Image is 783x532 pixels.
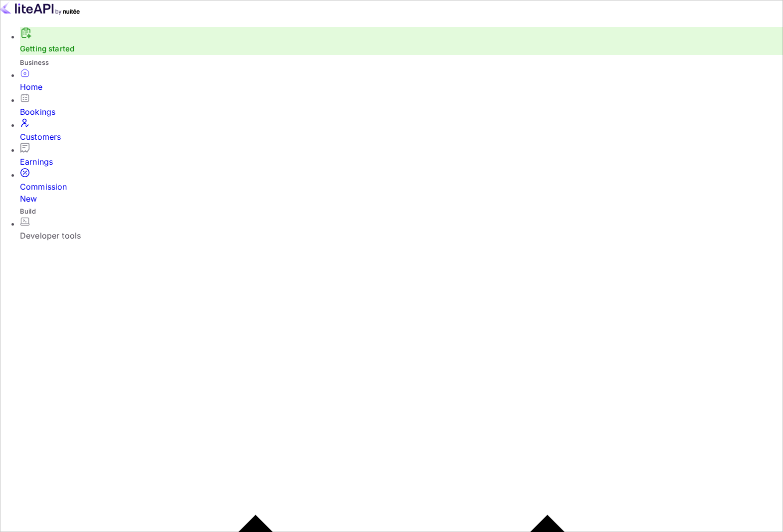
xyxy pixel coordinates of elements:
[20,44,74,53] a: Getting started
[20,230,783,242] div: Developer tools
[20,106,783,118] div: Bookings
[20,156,783,168] div: Earnings
[20,143,783,168] a: Earnings
[20,168,783,205] a: CommissionNew
[20,131,783,143] div: Customers
[20,81,783,93] div: Home
[20,207,36,215] span: Build
[20,193,783,205] div: New
[20,58,49,66] span: Business
[20,93,783,118] a: Bookings
[20,27,783,55] div: Getting started
[20,118,783,143] a: Customers
[20,68,783,93] a: Home
[20,181,783,205] div: Commission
